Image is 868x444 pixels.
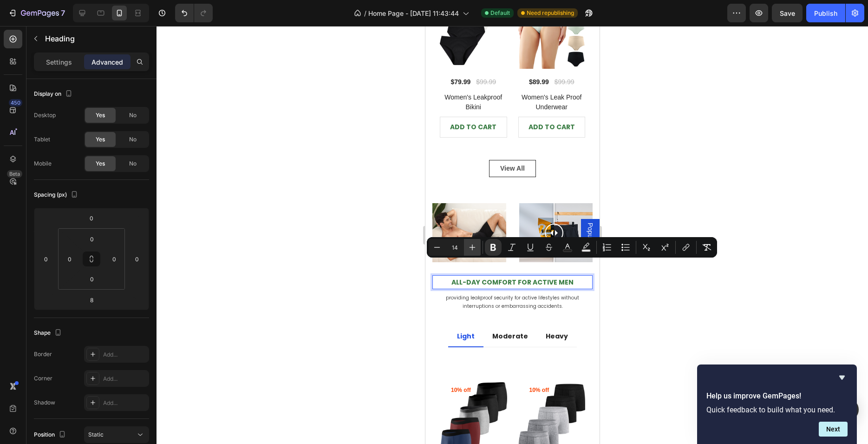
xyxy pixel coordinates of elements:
div: Add... [103,399,147,407]
div: 450 [9,99,22,106]
input: 0 [39,252,53,266]
span: No [129,111,137,119]
div: Mobile [34,159,52,168]
span: Static [88,431,104,438]
span: No [129,159,137,168]
div: Beta [7,170,22,178]
div: Publish [814,8,837,18]
span: Yes [96,135,105,144]
h2: Women's Leak Proof Underwear [93,66,160,87]
p: Light [32,305,49,315]
button: Static [84,426,149,443]
button: View All [64,134,111,151]
div: Position [34,429,68,441]
p: Advanced [91,57,123,67]
div: Add... [103,375,147,383]
div: Help us improve GemPages! [706,372,848,437]
input: 0px [83,232,101,246]
a: Men's Washable Incontinence Boxer Briefs [93,352,160,437]
div: Tablet [34,135,50,144]
span: / [364,8,366,18]
button: 7 [4,4,69,22]
p: 7 [61,7,65,19]
input: 0 [82,211,101,225]
input: 0px [83,272,101,286]
input: 0px [107,252,121,266]
div: Display on [34,88,74,100]
input: 8 [82,293,101,307]
input: 0 [130,252,144,266]
p: Settings [46,57,72,67]
div: $99.99 [128,50,150,62]
div: Add... [103,351,147,359]
div: View All [75,138,99,147]
span: Yes [96,159,105,168]
pre: 10% off [98,358,130,370]
span: Save [780,9,795,17]
pre: 10% off [20,358,51,370]
button: Publish [806,4,845,22]
h2: Rich Text Editor. Editing area: main [7,249,167,263]
button: ADD TO CART [93,91,160,112]
iframe: Design area [425,26,600,444]
p: Quick feedback to build what you need. [706,405,848,414]
p: Heavy [120,305,143,315]
div: Shadow [34,398,55,407]
div: Spacing (px) [34,189,80,201]
button: ADD TO CART [14,91,82,112]
p: Moderate [67,305,103,315]
div: Editor contextual toolbar [427,237,717,258]
span: Default [490,9,510,17]
div: $79.99 [24,50,46,62]
span: Need republishing [527,9,574,17]
strong: All-Day Comfort for Active Men [26,252,148,261]
div: Border [34,350,52,358]
button: Save [772,4,803,22]
img: gempages_580456038910657449-c5c1ada8-7b07-4a52-bc5a-7c5e28e66dee.jpg [7,177,81,236]
div: Desktop [34,111,56,119]
span: providing leakproof security for active lifestyles without interruptions or embarrassing accidents. [20,268,154,284]
h2: Women's Leakproof Bikini [14,66,82,87]
span: Yes [96,111,105,119]
p: Heading [45,33,145,44]
div: $99.99 [50,50,72,62]
span: No [129,135,137,144]
h2: Help us improve GemPages! [706,391,848,402]
button: Next question [819,422,848,437]
div: Corner [34,374,52,383]
div: $89.99 [103,50,124,62]
div: Undo/Redo [175,4,213,22]
div: ADD TO CART [25,96,71,106]
div: Shape [34,327,64,339]
a: Men's Leakproof Wide Band Underwear [14,352,82,437]
button: Hide survey [836,372,848,383]
span: Home Page - [DATE] 11:43:44 [368,8,459,18]
input: 0px [63,252,77,266]
div: ADD TO CART [103,96,150,106]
